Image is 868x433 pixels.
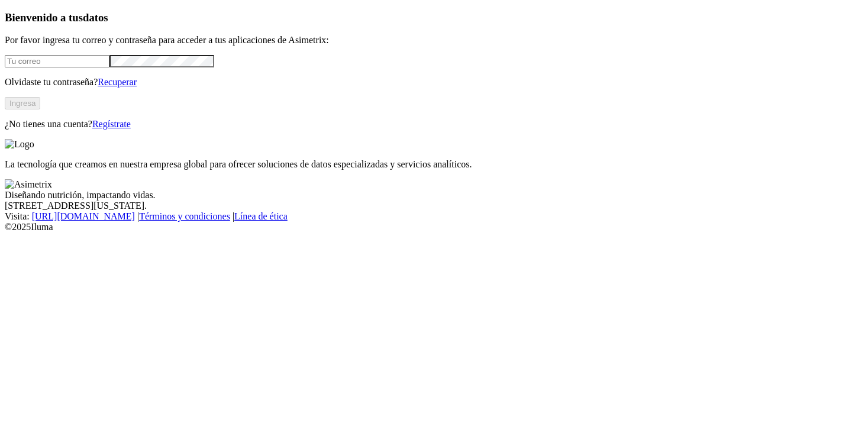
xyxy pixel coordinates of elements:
[5,222,863,232] div: © 2025 Iluma
[5,97,40,109] button: Ingresa
[5,11,863,24] h3: Bienvenido a tus
[139,211,230,221] a: Términos y condiciones
[5,179,52,190] img: Asimetrix
[5,119,863,130] p: ¿No tienes una cuenta?
[5,211,863,222] div: Visita : | |
[98,77,137,87] a: Recuperar
[5,139,34,150] img: Logo
[5,201,863,211] div: [STREET_ADDRESS][US_STATE].
[5,159,863,170] p: La tecnología que creamos en nuestra empresa global para ofrecer soluciones de datos especializad...
[5,55,109,67] input: Tu correo
[5,190,863,201] div: Diseñando nutrición, impactando vidas.
[83,11,108,24] span: datos
[92,119,131,129] a: Regístrate
[234,211,288,221] a: Línea de ética
[32,211,135,221] a: [URL][DOMAIN_NAME]
[5,35,863,46] p: Por favor ingresa tu correo y contraseña para acceder a tus aplicaciones de Asimetrix:
[5,77,863,88] p: Olvidaste tu contraseña?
